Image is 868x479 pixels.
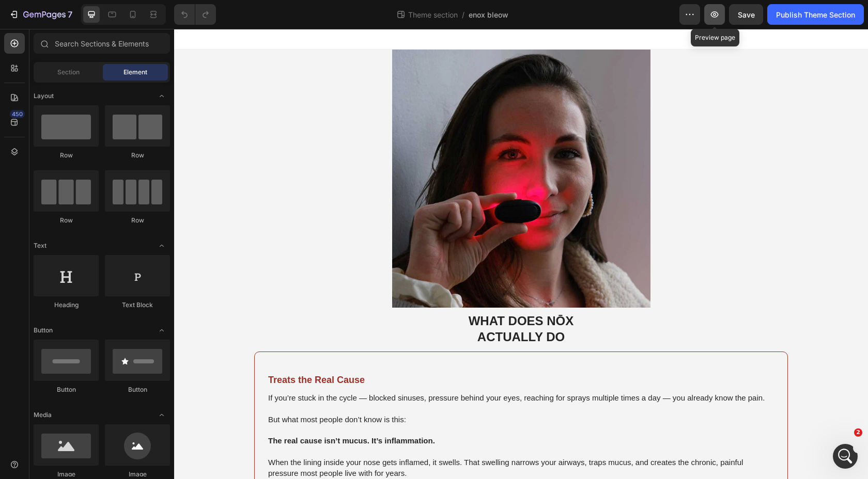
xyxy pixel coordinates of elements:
[661,379,868,451] iframe: Intercom notifications message
[94,364,591,373] span: If you’re stuck in the cycle — blocked sinuses, pressure behind your eyes, reaching for sprays mu...
[34,216,99,225] div: Row
[4,4,77,25] button: 7
[34,300,99,310] div: Heading
[105,470,170,479] div: Image
[123,68,147,77] span: Element
[174,4,216,25] div: Undo/Redo
[94,346,191,356] strong: Treats the Real Cause
[34,241,47,250] span: Text
[105,300,170,310] div: Text Block
[34,470,99,479] div: Image
[295,285,400,299] strong: WHAT DOES NŌX
[153,407,170,423] span: Toggle open
[68,8,72,21] p: 7
[767,4,864,25] button: Publish Theme Section
[776,9,855,20] div: Publish Theme Section
[34,33,170,54] input: Search Sections & Elements
[94,407,261,416] strong: The real cause isn’t mucus. It’s inflammation.
[94,386,232,395] span: But what most people don’t know is this:
[34,151,99,160] div: Row
[303,301,391,315] strong: ACTUALLY DO
[833,444,858,469] iframe: Intercom live chat
[94,429,569,449] span: When the lining inside your nose gets inflamed, it swells. That swelling narrows your airways, tr...
[34,410,52,420] span: Media
[57,68,80,77] span: Section
[738,10,755,19] span: Save
[854,428,862,437] span: 2
[153,322,170,339] span: Toggle open
[105,151,170,160] div: Row
[34,326,53,335] span: Button
[153,88,170,104] span: Toggle open
[34,385,99,394] div: Button
[469,9,508,20] span: enox bleow
[105,216,170,225] div: Row
[174,29,868,479] iframe: Design area
[406,9,460,20] span: Theme section
[34,91,54,101] span: Layout
[153,237,170,254] span: Toggle open
[462,9,464,20] span: /
[105,385,170,394] div: Button
[729,4,763,25] button: Save
[10,110,25,118] div: 450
